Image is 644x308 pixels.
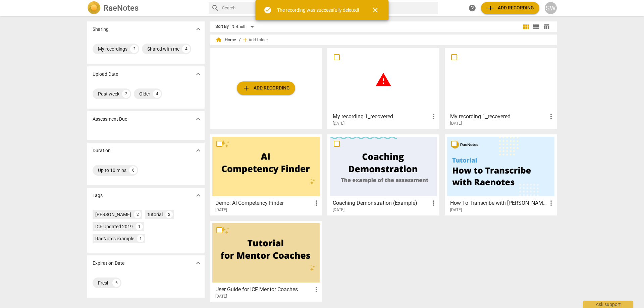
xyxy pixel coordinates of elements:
p: Assessment Due [93,116,127,123]
div: RaeNotes example [95,235,134,242]
span: add [242,84,250,92]
span: search [211,4,219,12]
a: How To Transcribe with [PERSON_NAME][DATE] [447,137,554,212]
a: LogoRaeNotes [87,1,203,15]
button: Close [367,2,383,18]
span: home [215,37,222,43]
span: view_list [532,23,540,31]
div: 4 [153,90,161,98]
span: [DATE] [333,207,344,213]
span: [DATE] [450,121,462,126]
h3: Demo: AI Competency Finder [215,199,312,207]
button: Upload [481,2,539,14]
div: 2 [134,211,141,218]
div: My recordings [98,46,127,52]
div: ICF Updated 2019 [95,223,133,230]
span: Add recording [242,84,290,92]
a: My recording 1_recovered[DATE] [447,50,554,126]
div: tutorial [148,211,163,218]
span: add [242,37,249,43]
button: List view [531,22,541,32]
div: 6 [112,279,120,287]
span: add [486,4,494,12]
span: table_chart [543,23,550,30]
a: Coaching Demonstration (Example)[DATE] [330,137,437,212]
a: Demo: AI Competency Finder[DATE] [212,137,320,212]
p: Duration [93,147,111,154]
span: [DATE] [450,207,462,213]
div: 2 [122,90,130,98]
button: Show more [193,114,203,124]
h3: User Guide for ICF Mentor Coaches [215,286,312,294]
span: more_vert [547,199,555,207]
span: [DATE] [333,121,344,126]
span: more_vert [312,199,320,207]
h3: My recording 1_recovered [333,113,430,121]
h2: RaeNotes [103,3,139,13]
span: view_module [522,23,530,31]
span: [DATE] [215,207,227,213]
p: Expiration Date [93,260,124,267]
span: Home [215,37,236,43]
div: 1 [136,223,143,230]
div: Shared with me [147,46,179,52]
button: Show more [193,24,203,34]
span: / [239,38,240,43]
p: Upload Date [93,71,118,78]
span: more_vert [430,199,438,207]
p: Tags [93,192,103,199]
button: Upload [237,81,295,95]
div: 2 [165,211,173,218]
div: Older [139,90,150,97]
span: more_vert [547,113,555,121]
span: more_vert [312,286,320,294]
div: 4 [182,45,190,53]
a: My recording 1_recovered[DATE] [330,50,437,126]
span: expand_more [194,115,202,123]
button: Show more [193,145,203,156]
span: more_vert [430,113,438,121]
span: [DATE] [215,294,227,299]
h3: My recording 1_recovered [450,113,547,121]
span: close [371,6,379,14]
h3: Coaching Demonstration (Example) [333,199,430,207]
span: expand_more [194,146,202,155]
button: SW [545,2,557,14]
div: Past week [98,90,119,97]
div: [PERSON_NAME] [95,211,131,218]
div: 2 [130,45,138,53]
span: Add folder [249,38,268,43]
span: check_circle [264,6,272,14]
button: Show more [193,258,203,268]
span: warning [375,71,392,88]
span: expand_more [194,259,202,267]
div: Ask support [583,301,633,308]
button: Table view [541,22,551,32]
p: Sharing [93,26,109,33]
a: Help [466,2,478,14]
div: Default [231,21,256,32]
button: Show more [193,69,203,79]
button: Show more [193,190,203,200]
img: Logo [87,1,101,15]
input: Search [222,3,435,13]
div: Sort By [215,24,229,29]
div: Up to 10 mins [98,167,126,174]
span: Add recording [486,4,534,12]
span: help [468,4,476,12]
div: The recording was successfully deleted! [277,7,359,14]
h3: How To Transcribe with RaeNotes [450,199,547,207]
span: expand_more [194,25,202,33]
button: Tile view [521,22,531,32]
div: 6 [129,166,137,174]
div: Fresh [98,280,110,286]
a: User Guide for ICF Mentor Coaches[DATE] [212,223,320,299]
div: 1 [137,235,144,242]
span: expand_more [194,191,202,199]
span: expand_more [194,70,202,78]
